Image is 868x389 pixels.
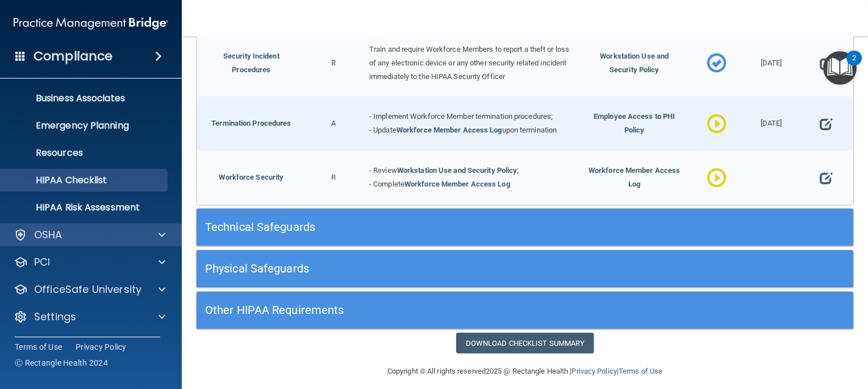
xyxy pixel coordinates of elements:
[14,12,168,35] img: PMB logo
[589,166,680,188] span: Workforce Member Access Log
[34,310,76,324] p: Settings
[205,262,681,275] h5: Physical Safeguards
[205,221,681,233] h5: Technical Safeguards
[34,228,62,242] p: OSHA
[7,147,162,159] p: Resources
[571,367,616,375] a: Privacy Policy
[306,151,361,205] div: R
[14,255,165,269] a: PCI
[744,30,798,97] div: [DATE]
[7,93,162,104] p: Business Associates
[7,175,162,186] p: HIPAA Checklist
[15,357,108,369] span: Ⓒ Rectangle Health 2024
[502,126,557,134] span: upon termination
[76,341,127,353] a: Privacy Policy
[823,51,857,85] button: Open Resource Center, 2 new notifications
[744,97,798,151] div: [DATE]
[456,333,594,354] a: Download Checklist Summary
[852,58,856,73] div: 2
[369,45,569,81] span: Train and require Workforce Members to report a theft or loss of any electronic device or any oth...
[404,180,510,188] a: Workforce Member Access Log
[369,126,397,134] span: - Update
[7,120,162,131] p: Emergency Planning
[7,202,162,213] p: HIPAA Risk Assessment
[205,304,681,316] h5: Other HIPAA Requirements
[219,173,283,181] a: Workforce Security
[34,283,141,296] p: OfficeSafe University
[211,119,291,127] a: Termination Procedures
[15,341,62,353] a: Terms of Use
[306,30,361,97] div: R
[397,126,502,134] a: Workforce Member Access Log
[594,112,675,134] span: Employee Access to PHI Policy
[369,112,553,121] span: - Implement Workforce Member termination procedures;
[34,255,50,269] p: PCI
[517,166,519,175] span: ;
[397,166,518,175] a: Workstation Use and Security Policy
[14,228,165,242] a: OSHA
[14,283,165,296] a: OfficeSafe University
[369,180,404,188] span: - Complete
[369,166,397,175] span: - Review
[223,52,279,74] a: Security Incident Procedures
[600,52,669,74] span: Workstation Use and Security Policy
[34,48,112,64] h4: Compliance
[619,367,662,375] a: Terms of Use
[306,97,361,151] div: A
[14,310,165,324] a: Settings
